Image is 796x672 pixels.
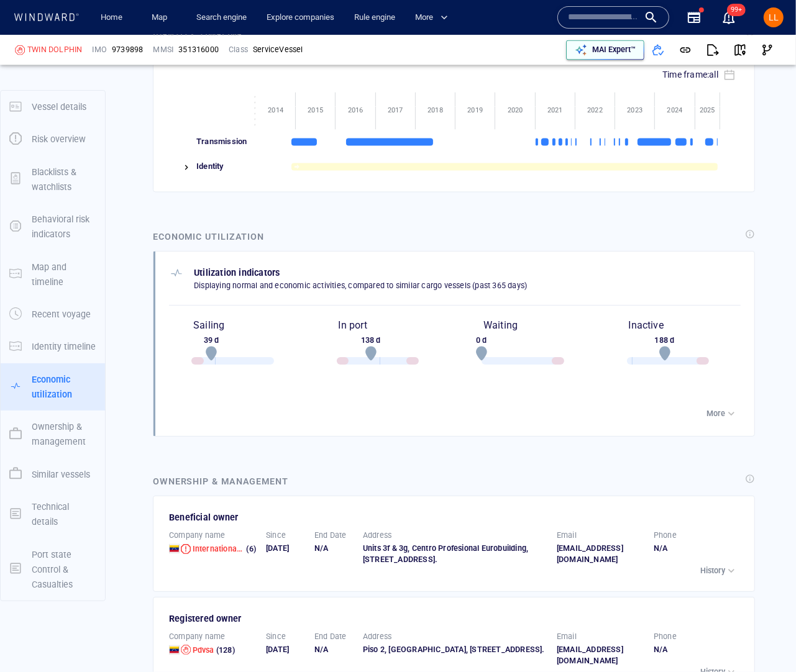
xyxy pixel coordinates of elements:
[147,7,176,29] a: Map
[6,12,61,31] div: Activity timeline
[6,245,39,260] span: [DATE] 04:33
[6,165,167,236] dl: [DATE] 03:45Destination ChangePORT OF [GEOGRAPHIC_DATA] ANCHLPORT OF [GEOGRAPHIC_DATA] ANCHO
[173,314,283,335] button: 1 day[DATE]-[DATE]
[214,645,235,656] span: (128)
[721,10,736,25] button: 99+
[410,7,459,29] button: More
[6,22,167,93] dl: PORT OF [GEOGRAPHIC_DATA] ANCHLPORT OF [GEOGRAPHIC_DATA] ANCHO
[193,543,256,555] a: International Offshore Engineering & Development (ioed) Co. Ca (6)
[654,543,741,554] div: N/A
[314,644,353,655] div: N/A
[727,4,746,16] span: 99+
[1,173,105,184] a: Blacklists & watchlists
[314,631,347,642] p: End Date
[153,474,288,489] div: Ownership & management
[253,44,303,55] div: ServiceVessel
[15,45,25,55] div: Sanctioned
[193,319,305,331] div: Sailing
[204,335,219,346] p: 39 d
[266,644,304,655] div: [DATE]
[495,106,534,114] div: 2020
[96,7,128,29] a: Home
[32,132,86,147] p: Risk overview
[32,99,86,114] p: Vessel details
[743,616,787,663] iframe: Chat
[191,7,252,29] a: Search engine
[32,372,96,402] p: Economic utilization
[170,367,225,381] a: Mapbox logo
[27,44,82,55] span: TWIN DOLPHIN
[112,44,143,55] span: 9739898
[376,106,415,114] div: 2017
[194,280,527,291] p: Displaying normal and economic activities, compared to similar cargo vessels (past 365 days)
[183,319,202,329] span: 1 day
[32,307,91,322] p: Recent voyage
[1,507,105,519] a: Technical details
[1,91,105,123] button: Vessel details
[58,355,167,374] span: PORT OF [GEOGRAPHIC_DATA] ANCHO
[512,45,531,63] div: Focus on vessel path
[709,70,718,79] span: all
[32,419,96,450] p: Ownership & management
[726,36,754,63] button: View on map
[58,284,167,302] span: PORT OF [GEOGRAPHIC_DATA] ANCHL
[416,106,455,114] div: 2018
[193,129,256,154] div: Transmission
[672,36,699,63] button: Get link
[266,543,304,554] div: [DATE]
[707,408,725,419] p: More
[6,93,167,165] dl: [DATE] 03:15Destination ChangePORT OF [GEOGRAPHIC_DATA] ANCHOPORT OF [GEOGRAPHIC_DATA] ANCHL
[32,339,96,354] p: Identity timeline
[703,405,741,422] button: More
[615,106,654,114] div: 2023
[1,251,105,299] button: Map and timeline
[32,467,90,482] p: Similar vessels
[181,162,191,172] img: svg+xml;base64,PHN2ZyB4bWxucz0iaHR0cDovL3d3dy53My5vcmcvMjAwMC9zdmciIHdpZHRoPSIyNCIgaGVpZ2h0PSIyNC...
[58,113,167,132] span: PORT OF [GEOGRAPHIC_DATA] ANCHO
[349,7,400,29] a: Rule engine
[721,10,736,25] div: Notification center
[1,298,105,330] button: Recent voyage
[662,70,718,79] span: Time frame:
[92,44,107,55] p: IMO
[256,106,295,114] div: 2014
[6,102,39,117] span: [DATE] 03:15
[1,123,105,155] button: Risk overview
[244,543,256,555] span: (6)
[266,530,286,541] p: Since
[363,530,391,541] p: Address
[1,133,105,145] a: Risk overview
[169,510,741,525] div: Beneficial owner
[169,530,225,541] p: Company name
[1,458,105,491] button: Similar vessels
[549,45,570,63] button: Create an AOI.
[415,11,448,25] span: More
[1,308,105,320] a: Recent voyage
[314,543,353,554] div: N/A
[6,307,167,379] dl: [DATE] 05:09Destination ChangePORT OF [GEOGRAPHIC_DATA] ANCHLPORT OF [GEOGRAPHIC_DATA] ANCHO
[575,106,615,114] div: 2022
[58,327,167,346] span: PORT OF [GEOGRAPHIC_DATA] ANCHL
[549,45,570,63] div: tooltips.createAOI
[173,348,216,361] div: 1000km
[1,100,105,112] a: Vessel details
[339,319,451,331] div: In port
[699,36,726,63] button: Export report
[697,562,741,579] button: History
[32,260,96,290] p: Map and timeline
[363,631,391,642] p: Address
[1,330,105,363] button: Identity timeline
[1,491,105,538] button: Technical details
[137,12,147,31] div: Compliance Activities
[566,40,644,60] button: MAI Expert™
[557,543,644,565] div: [EMAIL_ADDRESS][DOMAIN_NAME]
[153,44,173,55] p: MMSI
[644,36,672,63] button: Add to vessel list
[58,173,126,183] span: Destination Change
[557,631,577,642] p: Email
[1,203,105,251] button: Behavioral risk indicators
[629,319,741,331] div: Inactive
[700,565,725,576] p: History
